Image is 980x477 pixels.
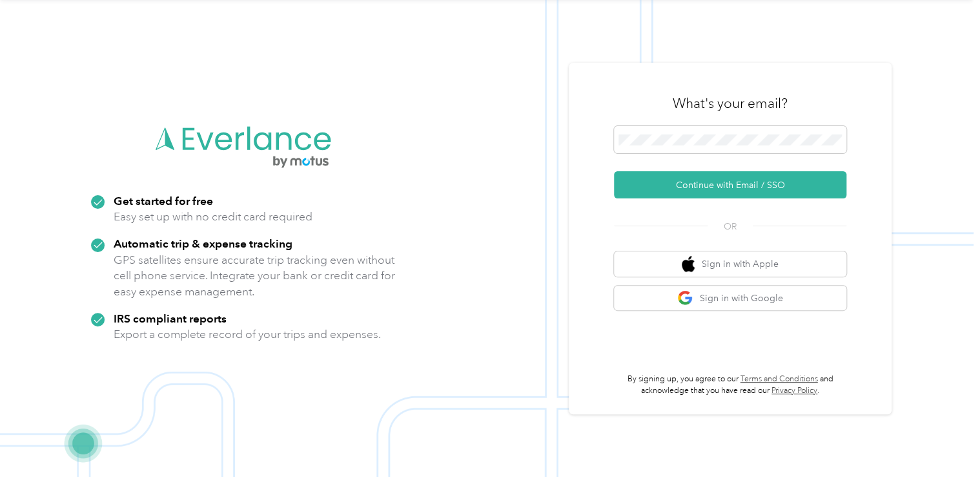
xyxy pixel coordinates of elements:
button: Continue with Email / SSO [614,171,846,198]
iframe: Everlance-gr Chat Button Frame [908,405,980,477]
span: OR [708,220,753,233]
p: GPS satellites ensure accurate trip tracking even without cell phone service. Integrate your bank... [114,252,396,300]
img: apple logo [682,256,695,272]
p: Export a complete record of your trips and expenses. [114,326,381,343]
strong: IRS compliant reports [114,312,227,325]
strong: Get started for free [114,194,213,207]
p: By signing up, you agree to our and acknowledge that you have read our . [614,374,846,396]
p: Easy set up with no credit card required [114,209,312,225]
a: Privacy Policy [771,386,817,396]
a: Terms and Conditions [740,374,818,384]
strong: Automatic trip & expense tracking [114,237,292,250]
img: google logo [677,290,693,306]
button: google logoSign in with Google [614,286,846,311]
h3: What's your email? [673,94,788,112]
button: apple logoSign in with Apple [614,251,846,277]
